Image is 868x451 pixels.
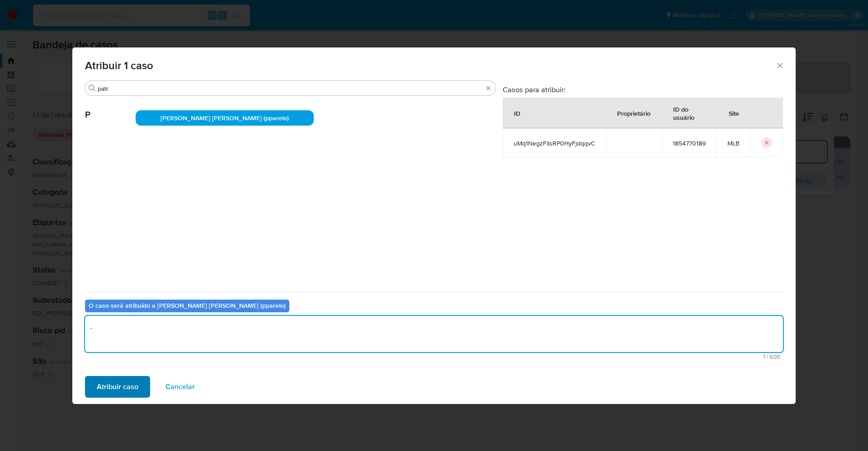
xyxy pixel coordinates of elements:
[503,85,783,94] h3: Casos para atribuir:
[673,139,706,147] span: 1854770189
[503,102,531,124] div: ID
[727,139,740,147] span: MLB
[165,377,195,397] span: Cancelar
[136,110,314,126] div: [PERSON_NAME] [PERSON_NAME] (pparelo)
[775,61,783,69] button: Fechar a janela
[606,102,661,124] div: Proprietário
[485,85,492,92] button: Apagar busca
[97,377,138,397] span: Atribuir caso
[514,139,595,147] span: uMq1NegzFllsRP0HyFjdqqvC
[160,113,289,122] span: [PERSON_NAME] [PERSON_NAME] (pparelo)
[85,60,775,71] span: Atribuir 1 caso
[154,376,207,398] button: Cancelar
[98,85,483,93] input: Analista de pesquisa
[85,96,136,120] span: P
[88,354,780,360] span: Máximo de 500 caracteres
[72,47,796,404] div: assign-modal
[89,85,96,92] button: Procurar
[89,301,286,310] b: O caso será atribuído a [PERSON_NAME] [PERSON_NAME] (pparelo)
[85,316,783,352] textarea: .
[718,102,750,124] div: Site
[662,98,716,128] div: ID do usuário
[85,376,150,398] button: Atribuir caso
[761,137,772,148] button: icon-button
